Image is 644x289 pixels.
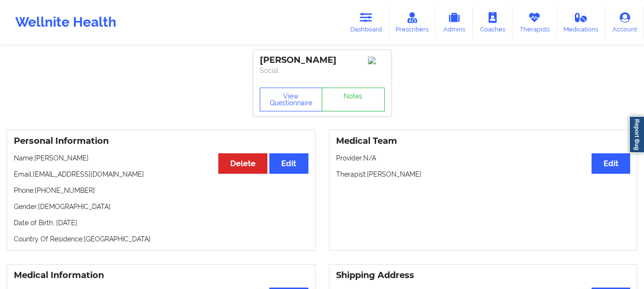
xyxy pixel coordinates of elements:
[389,7,436,38] a: Prescribers
[336,136,631,147] h3: Medical Team
[14,186,308,195] p: Phone: [PHONE_NUMBER]
[14,202,308,211] p: Gender: [DEMOGRAPHIC_DATA]
[336,270,631,281] h3: Shipping Address
[336,153,631,163] p: Provider: N/A
[322,88,385,111] a: Notes
[260,66,385,75] p: Social
[605,7,644,38] a: Account
[592,153,630,174] button: Edit
[368,57,385,64] img: Image%2Fplaceholer-image.png
[343,7,389,38] a: Dashboard
[436,7,473,38] a: Admins
[336,169,631,179] p: Therapist: [PERSON_NAME]
[218,153,267,174] button: Delete
[260,55,385,66] div: [PERSON_NAME]
[14,234,308,244] p: Country Of Residence: [GEOGRAPHIC_DATA]
[14,270,308,281] h3: Medical Information
[14,218,308,228] p: Date of Birth: [DATE]
[629,116,644,153] a: Report Bug
[14,136,308,147] h3: Personal Information
[260,88,323,111] button: View Questionnaire
[512,7,557,38] a: Therapists
[14,169,308,179] p: Email: [EMAIL_ADDRESS][DOMAIN_NAME]
[473,7,512,38] a: Coaches
[14,153,308,163] p: Name: [PERSON_NAME]
[557,7,606,38] a: Medications
[269,153,308,174] button: Edit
